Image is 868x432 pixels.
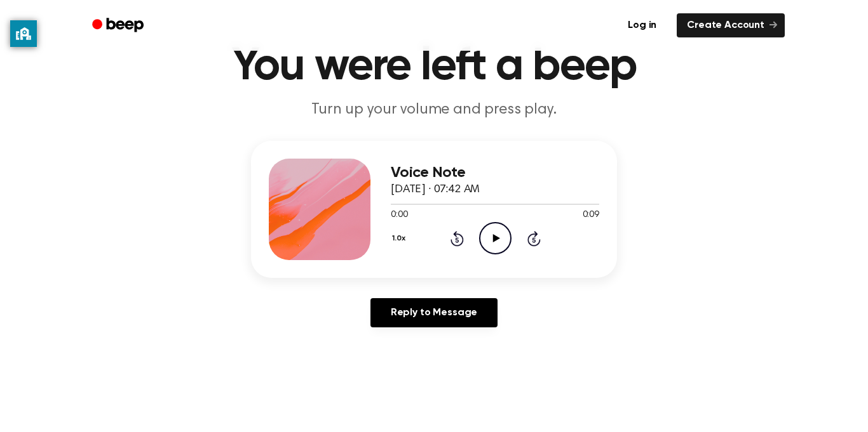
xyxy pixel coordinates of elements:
[677,13,785,37] a: Create Account
[391,228,410,249] button: 1.0x
[391,209,407,222] span: 0:00
[10,20,37,47] button: privacy banner
[190,100,678,121] p: Turn up your volume and press play.
[615,11,669,40] a: Log in
[391,184,480,195] span: [DATE] · 07:42 AM
[83,13,155,38] a: Beep
[370,298,498,327] a: Reply to Message
[391,164,599,181] h3: Voice Note
[583,209,599,222] span: 0:09
[109,44,759,89] h1: You were left a beep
